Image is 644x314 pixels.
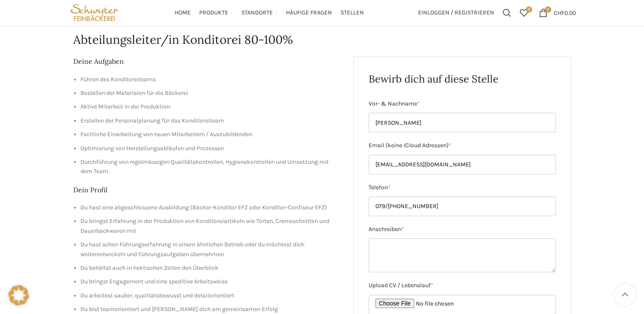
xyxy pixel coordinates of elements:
[369,183,556,192] label: Telefon
[69,9,121,16] a: Site logo
[554,9,564,16] span: CHF
[80,130,341,139] li: Fachliche Einarbeitung von neuen Mitarbeitern / Auszubildenden
[80,291,341,300] li: Du arbeitest sauber, qualitätsbewusst und detailorientiert
[73,57,341,66] h2: Deine Aufgaben
[241,9,273,17] span: Standorte
[73,31,571,48] h1: Abteilungsleiter/in Konditorei 80-100%
[286,4,332,21] a: Häufige Fragen
[418,10,494,16] span: Einloggen / Registrieren
[535,4,580,21] a: 0 CHF0.00
[80,263,341,273] li: Du behältst auch in hektischen Zeiten den Überblick
[80,217,341,236] li: Du bringst Erfahrung in der Produktion von Konditoreiartikeln wie Torten, Cremeschnitten und Daue...
[175,9,191,17] span: Home
[369,141,556,150] label: Email (keine iCloud Adressen)
[545,6,551,13] span: 0
[515,4,532,21] div: Meine Wunschliste
[554,9,576,16] bdi: 0.00
[175,4,191,21] a: Home
[515,4,532,21] a: 0
[80,305,341,314] li: Du bist teamorientiert und [PERSON_NAME] dich am gemeinsamen Erfolg
[80,203,341,212] li: Du hast eine abgeschlossene Ausbildung (Bäcker-Konditor EFZ oder Konditor-Confiseur EFZ)
[80,88,341,98] li: Bestellen der Materialen für die Bäckerei
[341,9,364,17] span: Stellen
[614,284,635,305] a: Scroll to top button
[341,4,364,21] a: Stellen
[369,225,556,234] label: Anschreiben
[73,185,341,194] h2: Dein Profil
[80,157,341,177] li: Durchführung von regelmässigen Qualitätskontrollen, Hygienekontrollen und Umsetzung mit dem Team
[125,4,413,21] div: Main navigation
[199,9,228,17] span: Produkte
[286,9,332,17] span: Häufige Fragen
[414,4,498,21] a: Einloggen / Registrieren
[80,277,341,286] li: Du bringst Engagement und eine speditive Arbeitsweise
[80,116,341,126] li: Erstellen der Personalplanung für das Konditoreiteam
[526,6,532,13] span: 0
[199,4,233,21] a: Produkte
[369,99,556,108] label: Vor- & Nachname
[80,144,341,153] li: Optimierung von Herstellungsabläufen und Prozessen
[80,75,341,84] li: Führen des Konditoreiteams
[369,72,556,86] h2: Bewirb dich auf diese Stelle
[80,102,341,111] li: Aktive Mitarbeit in der Produktion
[369,281,556,290] label: Upload CV / Lebenslauf
[241,4,278,21] a: Standorte
[80,240,341,259] li: Du hast schon Führungserfahrung in einem ähnlichen Betrieb oder du möchtest dich weiterentwickeln...
[498,4,515,21] a: Suchen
